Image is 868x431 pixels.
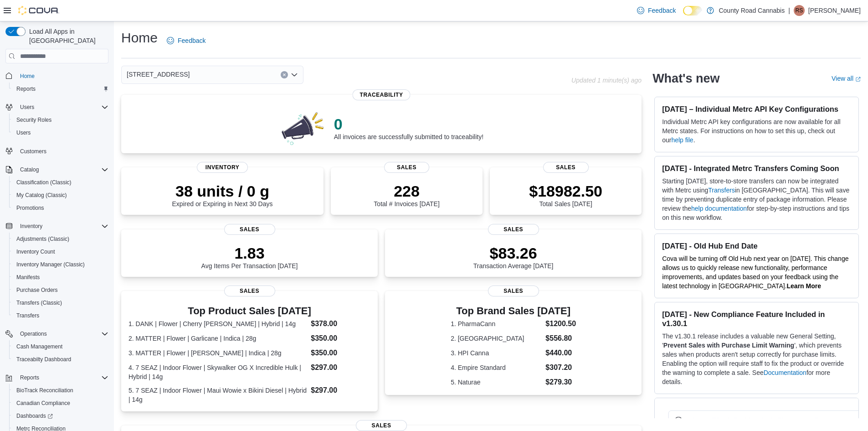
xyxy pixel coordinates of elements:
[13,272,108,283] span: Manifests
[13,83,108,94] span: Reports
[16,328,51,339] button: Operations
[13,203,108,213] span: Promotions
[796,5,803,16] span: RS
[16,312,39,319] span: Transfers
[13,285,108,296] span: Purchase Orders
[451,334,542,343] dt: 2. [GEOGRAPHIC_DATA]
[13,234,73,244] a: Adjustments (Classic)
[18,6,59,15] img: Cova
[334,115,483,133] p: 0
[16,356,71,363] span: Traceabilty Dashboard
[20,104,34,111] span: Users
[353,89,411,100] span: Traceability
[128,386,307,404] dt: 5. 7 SEAZ | Indoor Flower | Maui Wowie x Bikini Diesel | Hybrid | 14g
[9,397,112,410] button: Canadian Compliance
[545,377,576,388] dd: $279.30
[764,369,806,376] a: Documentation
[311,348,370,358] dd: $350.00
[808,5,861,16] p: [PERSON_NAME]
[794,5,805,16] div: RK Sohal
[662,177,851,222] p: Starting [DATE], store-to-store transfers can now be integrated with Metrc using in [GEOGRAPHIC_D...
[374,182,439,208] div: Total # Invoices [DATE]
[224,224,275,235] span: Sales
[473,244,554,262] p: $83.26
[16,299,62,306] span: Transfers (Classic)
[16,372,43,383] button: Reports
[9,340,112,353] button: Cash Management
[20,374,39,381] span: Reports
[279,109,327,146] img: 0
[13,234,108,244] span: Adjustments (Classic)
[20,166,39,173] span: Catalog
[788,5,790,16] p: |
[16,102,108,113] span: Users
[334,115,483,140] div: All invoices are successfully submitted to traceability!
[13,246,108,257] span: Inventory Count
[488,224,539,235] span: Sales
[13,410,56,421] a: Dashboards
[13,114,55,125] a: Security Roles
[16,274,40,281] span: Manifests
[451,348,542,358] dt: 3. HPI Canna
[662,310,851,328] h3: [DATE] - New Compliance Feature Included in v1.30.1
[13,385,77,396] a: BioTrack Reconciliation
[16,129,31,136] span: Users
[683,6,702,16] input: Dark Mode
[128,348,307,358] dt: 3. MATTER | Flower | [PERSON_NAME] | Indica | 28g
[16,221,46,232] button: Inventory
[9,258,112,271] button: Inventory Manager (Classic)
[16,372,108,383] span: Reports
[13,385,108,396] span: BioTrack Reconciliation
[2,101,112,114] button: Users
[708,187,735,194] a: Transfers
[281,71,288,78] button: Clear input
[172,182,273,208] div: Expired or Expiring in Next 30 Days
[13,398,108,409] span: Canadian Compliance
[691,205,747,212] a: help documentation
[571,77,642,84] p: Updated 1 minute(s) ago
[16,286,58,294] span: Purchase Orders
[13,127,108,138] span: Users
[127,69,190,80] span: [STREET_ADDRESS]
[20,330,47,338] span: Operations
[13,285,62,296] a: Purchase Orders
[545,362,576,373] dd: $307.20
[2,220,112,233] button: Inventory
[13,83,39,94] a: Reports
[121,29,158,47] h1: Home
[787,282,821,290] strong: Learn More
[16,102,38,113] button: Users
[16,146,50,157] a: Customers
[9,202,112,214] button: Promotions
[488,286,539,296] span: Sales
[201,244,298,262] p: 1.83
[662,241,851,250] h3: [DATE] - Old Hub End Date
[662,104,851,114] h3: [DATE] – Individual Metrc API Key Configurations
[719,5,785,16] p: County Road Cannabis
[13,190,71,201] a: My Catalog (Classic)
[16,164,42,175] button: Catalog
[9,284,112,296] button: Purchase Orders
[662,117,851,145] p: Individual Metrc API key configurations are now available for all Metrc states. For instructions ...
[16,221,108,232] span: Inventory
[9,189,112,202] button: My Catalog (Classic)
[163,31,209,50] a: Feedback
[9,271,112,284] button: Manifests
[543,162,589,173] span: Sales
[311,385,370,396] dd: $297.00
[9,296,112,309] button: Transfers (Classic)
[451,306,576,317] h3: Top Brand Sales [DATE]
[545,348,576,358] dd: $440.00
[178,36,205,45] span: Feedback
[13,127,34,138] a: Users
[128,334,307,343] dt: 2. MATTER | Flower | Garlicane | Indica | 28g
[16,145,108,157] span: Customers
[451,363,542,372] dt: 4. Empire Standard
[311,362,370,373] dd: $297.00
[16,70,108,81] span: Home
[197,162,248,173] span: Inventory
[128,306,370,317] h3: Top Product Sales [DATE]
[13,354,108,365] span: Traceabilty Dashboard
[13,272,43,283] a: Manifests
[545,333,576,344] dd: $556.80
